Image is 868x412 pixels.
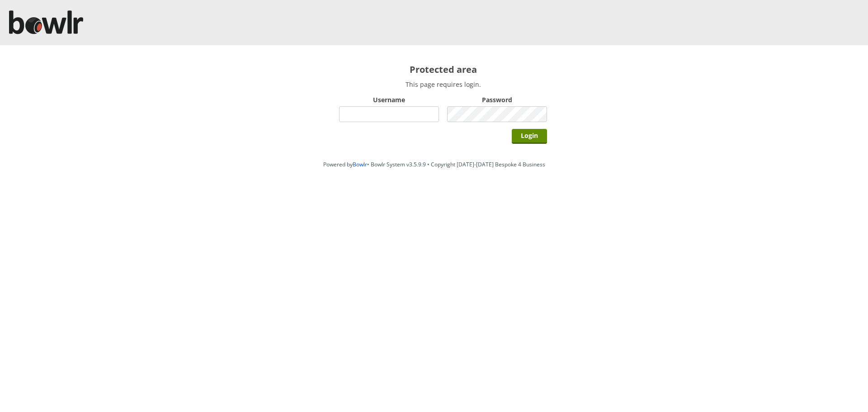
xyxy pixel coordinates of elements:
span: Powered by • Bowlr System v3.5.9.9 • Copyright [DATE]-[DATE] Bespoke 4 Business [323,161,545,168]
p: This page requires login. [339,80,547,89]
h2: Protected area [339,63,547,76]
label: Username [339,95,439,104]
label: Password [447,95,547,104]
a: Bowlr [353,161,367,168]
input: Login [512,129,547,144]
